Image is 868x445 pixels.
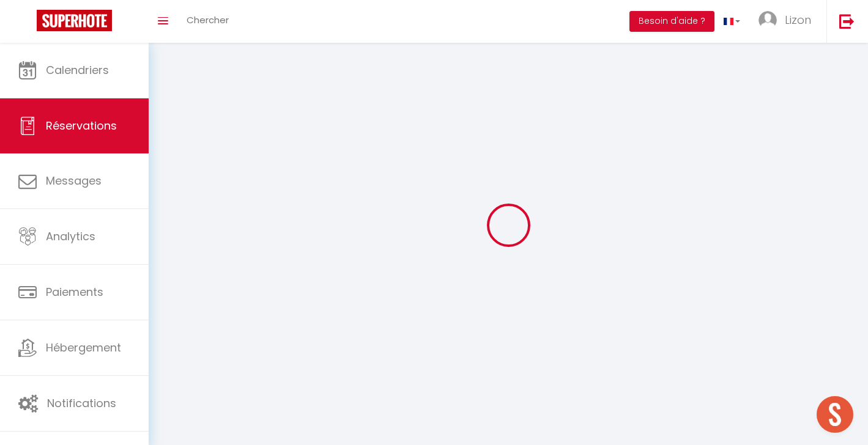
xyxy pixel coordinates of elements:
span: Paiements [46,284,103,300]
span: Réservations [46,118,117,133]
span: Lizon [785,12,811,28]
div: Ouvrir le chat [817,396,853,433]
span: Chercher [187,13,229,26]
span: Analytics [46,229,95,244]
span: Hébergement [46,340,121,355]
img: Super Booking [37,10,112,31]
span: Calendriers [46,62,109,78]
span: Notifications [47,395,116,411]
button: Besoin d'aide ? [629,11,714,32]
span: Messages [46,173,102,188]
img: logout [839,13,855,29]
img: ... [759,11,777,29]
